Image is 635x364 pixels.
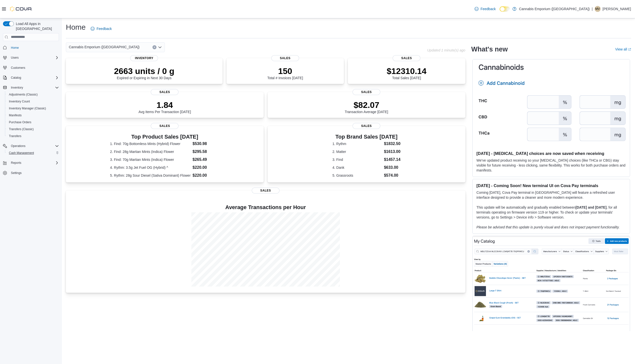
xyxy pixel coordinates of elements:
[595,6,600,12] span: MV
[9,151,34,155] span: Cash Management
[9,55,59,61] span: Users
[473,4,498,14] a: Feedback
[114,66,174,76] p: 2663 units / 0 g
[70,204,461,210] h4: Average Transactions per Hour
[519,6,590,12] p: Cannabis Emporium ([GEOGRAPHIC_DATA])
[7,92,40,97] a: Adjustments (Classic)
[7,119,33,125] a: Purchase Orders
[7,98,59,104] span: Inventory Count
[9,55,21,61] button: Users
[7,133,59,139] span: Transfers
[9,93,38,97] span: Adjustments (Classic)
[332,134,401,140] h3: Top Brand Sales [DATE]
[332,165,382,170] dt: 4. Dank
[592,6,593,12] p: |
[193,149,219,155] dd: $295.58
[97,26,112,31] span: Feedback
[384,172,401,178] dd: $574.00
[9,113,22,117] span: Manifests
[7,126,59,132] span: Transfers (Classic)
[7,98,32,104] a: Inventory Count
[110,157,191,162] dt: 3. Find: 70g Martian Mints (Indica) Flower
[9,85,25,91] button: Inventory
[1,84,61,91] button: Inventory
[7,126,36,132] a: Transfers (Classic)
[271,55,299,61] span: Sales
[628,48,631,51] svg: External link
[7,105,48,111] a: Inventory Manager (Classic)
[471,45,508,53] h2: What's new
[332,173,382,178] dt: 5. Grassroots
[1,143,61,149] button: Operations
[9,160,23,166] button: Reports
[9,65,59,71] span: Customers
[151,123,178,129] span: Sales
[267,66,303,76] p: 150
[5,119,61,126] button: Purchase Orders
[11,86,23,90] span: Inventory
[387,66,427,76] p: $12310.14
[477,205,626,220] p: This update will be automatically and gradually enabled between , for all terminals operating on ...
[193,157,219,163] dd: $265.49
[1,64,61,71] button: Customers
[110,165,191,170] dt: 4. Rythm: 3.5g Jet Fuel OG (Hybrid) ^
[9,120,31,124] span: Purchase Orders
[477,330,626,335] h3: [DATE] - See More Product Details with the New Catalog
[151,89,178,95] span: Sales
[11,76,21,80] span: Catalog
[5,98,61,105] button: Inventory Count
[193,172,219,178] dd: $220.00
[9,75,59,81] span: Catalog
[7,133,23,139] a: Transfers
[7,150,59,156] span: Cash Management
[332,157,382,162] dt: 3. Find
[138,100,191,110] p: 1.84
[393,55,420,61] span: Sales
[477,158,626,173] p: We've updated product receiving so your [MEDICAL_DATA] choices (like THCa or CBG) stay visible fo...
[130,55,158,61] span: Inventory
[5,105,61,112] button: Inventory Manager (Classic)
[9,85,59,91] span: Inventory
[66,22,86,32] h1: Home
[9,134,21,138] span: Transfers
[10,6,32,11] img: Cova
[9,99,30,103] span: Inventory Count
[152,45,156,49] button: Clear input
[387,66,427,80] div: Total Sales [DATE]
[11,56,19,60] span: Users
[110,149,191,154] dt: 2. Find: 28g Martian Mints (Indica) Flower
[500,6,510,12] input: Dark Mode
[110,173,191,178] dt: 5. Rythm: 28g Sour Diesel (Sativa Dominant) Flower
[9,45,59,51] span: Home
[332,149,382,154] dt: 2. Matter
[9,170,24,176] a: Settings
[267,66,303,80] div: Total # Invoices [DATE]
[9,45,21,51] a: Home
[11,144,25,148] span: Operations
[7,112,24,118] a: Manifests
[477,190,626,200] p: Coming [DATE], Cova Pay terminal in [GEOGRAPHIC_DATA] will feature a refreshed user interface des...
[477,151,626,156] h3: [DATE] - [MEDICAL_DATA] choices are now saved when receiving
[353,123,380,129] span: Sales
[193,141,219,147] dd: $530.98
[158,45,162,49] button: Open list of options
[7,150,36,156] a: Cash Management
[9,160,59,166] span: Reports
[193,165,219,170] dd: $220.00
[114,66,174,80] div: Expired or Expiring in Next 30 Days
[384,157,401,163] dd: $1457.14
[576,205,607,209] strong: [DATE] and [DATE]
[384,165,401,170] dd: $633.00
[9,65,27,71] a: Customers
[3,42,59,190] nav: Complex example
[11,171,22,175] span: Settings
[69,44,140,50] span: Cannabis Emporium ([GEOGRAPHIC_DATA])
[7,112,59,118] span: Manifests
[9,143,59,149] span: Operations
[9,143,27,149] button: Operations
[615,47,631,51] a: View allExternal link
[110,141,191,146] dt: 1. Find: 70g Bottomless Mints (Hybrid) Flower
[7,119,59,125] span: Purchase Orders
[14,21,59,31] span: Load All Apps in [GEOGRAPHIC_DATA]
